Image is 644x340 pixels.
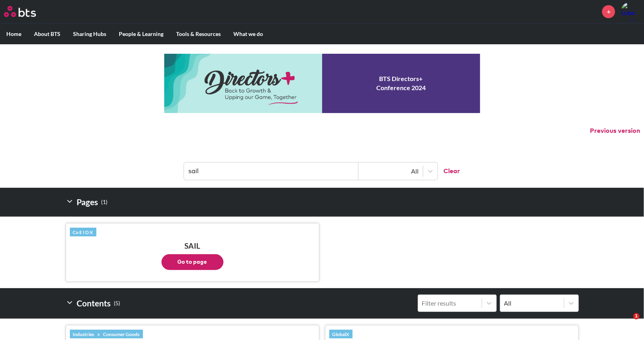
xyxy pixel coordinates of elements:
span: 1 [633,313,640,319]
a: Profile [621,2,640,21]
iframe: Intercom live chat [617,313,636,332]
small: ( 1 ) [101,197,108,208]
label: Sharing Hubs [67,24,113,44]
a: Co E I D X [70,228,96,236]
a: Industries [70,330,98,338]
h2: Pages [66,194,108,210]
button: Go to page [161,254,223,270]
a: Go home [4,6,51,17]
a: Conference 2024 [164,54,480,113]
img: Luba Koziy [621,2,640,21]
button: Clear [437,162,460,180]
button: Previous version [590,127,640,135]
div: All [362,167,419,176]
a: Consumer Goods [100,330,143,338]
h3: SAIL [70,241,315,270]
label: What we do [227,24,269,44]
small: ( 5 ) [114,298,120,309]
h2: Contents [66,295,120,312]
div: Filter results [422,299,478,308]
div: » [70,330,143,338]
label: People & Learning [113,24,170,44]
a: GlobalX [329,330,353,338]
label: About BTS [28,24,67,44]
div: All [504,299,560,308]
a: + [602,5,615,18]
input: Find contents, pages and demos... [184,162,359,180]
img: BTS Logo [4,6,36,17]
label: Tools & Resources [170,24,227,44]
